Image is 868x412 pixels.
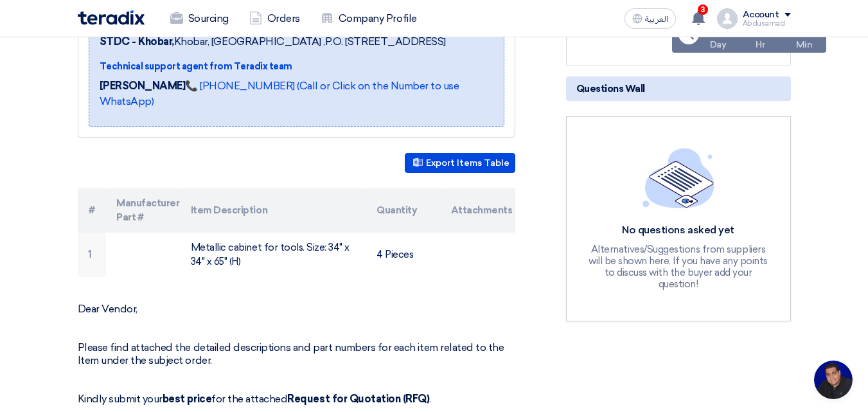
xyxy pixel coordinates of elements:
[743,10,779,21] div: Account
[576,82,645,96] span: Questions Wall
[163,393,211,405] strong: best price
[743,20,791,27] div: Abdusamad
[287,393,429,405] strong: Request for Quotation (RFQ)
[405,153,515,173] button: Export Items Table
[366,188,441,233] th: Quantity
[796,38,813,51] div: Min
[78,393,515,406] p: Kindly submit your for the attached .
[756,38,765,51] div: Hr
[239,4,310,33] a: Orders
[585,224,772,237] div: No questions asked yet
[310,4,427,33] a: Company Profile
[698,4,708,15] span: 3
[78,188,107,233] th: #
[181,188,366,233] th: Item Description
[160,4,239,33] a: Sourcing
[100,34,446,49] span: Khobar, [GEOGRAPHIC_DATA] ,P.O. [STREET_ADDRESS]
[645,15,668,24] span: العربية
[100,80,186,92] strong: [PERSON_NAME]
[814,361,853,399] div: Open chat
[366,233,441,277] td: 4 Pieces
[441,188,515,233] th: Attachments
[181,233,366,277] td: Metallic cabinet for tools. Size: 34" x 34" x 65" (H)
[78,341,515,367] p: Please find attached the detailed descriptions and part numbers for each item related to the Item...
[78,303,515,316] p: Dear Vendor,
[106,188,181,233] th: Manufacturer Part #
[624,8,676,29] button: العربية
[78,10,145,25] img: Teradix logo
[100,80,459,107] a: 📞 [PHONE_NUMBER] (Call or Click on the Number to use WhatsApp)
[100,60,493,73] div: Technical support agent from Teradix team
[100,35,174,48] b: STDC - Khobar,
[78,233,107,277] td: 1
[717,8,738,29] img: profile_test.png
[710,38,727,51] div: Day
[585,244,772,290] div: Alternatives/Suggestions from suppliers will be shown here, If you have any points to discuss wit...
[642,148,714,208] img: empty_state_list.svg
